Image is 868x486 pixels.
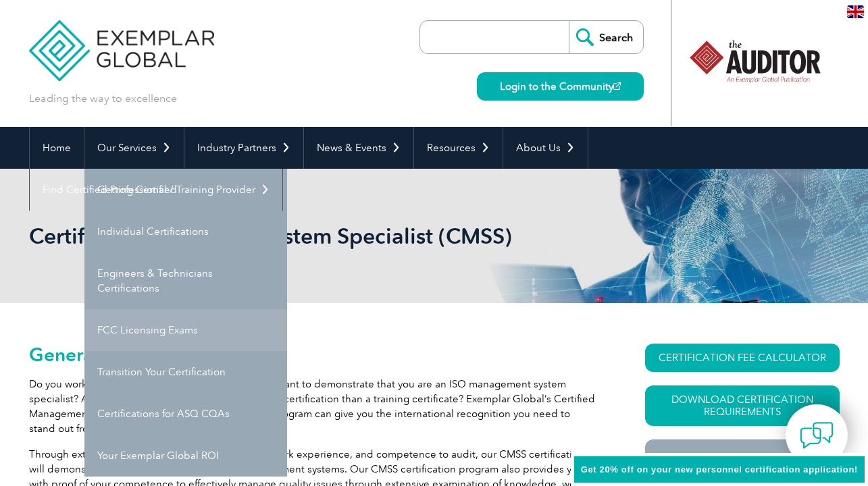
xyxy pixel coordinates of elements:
[503,127,588,169] a: About Us
[581,464,858,475] span: Get 20% off on your new personnel certification application!
[414,127,503,169] a: Resources
[29,223,548,249] h1: Certified Management System Specialist (CMSS)
[304,127,413,169] a: News & Events
[84,211,287,252] a: Individual Certifications
[84,435,287,477] a: Your Exemplar Global ROI
[184,127,303,169] a: Industry Partners
[847,5,864,18] img: en
[645,344,840,372] a: CERTIFICATION FEE CALCULATOR
[569,21,643,53] input: Search
[29,344,596,365] h2: General Overview
[84,309,287,351] a: FCC Licensing Exams
[84,351,287,393] a: Transition Your Certification
[613,82,621,90] img: open_square.png
[800,418,834,452] img: contact-chat.png
[477,72,644,101] a: Login to the Community
[30,127,84,169] a: Home
[30,169,282,211] a: Find Certified Professional / Training Provider
[84,127,184,169] a: Our Services
[84,393,287,435] a: Certifications for ASQ CQAs
[29,91,177,106] p: Leading the way to excellence
[645,385,840,426] a: Download Certification Requirements
[29,377,596,436] p: Do you work with ISO management systems? Do you want to demonstrate that you are an ISO managemen...
[84,252,287,309] a: Engineers & Technicians Certifications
